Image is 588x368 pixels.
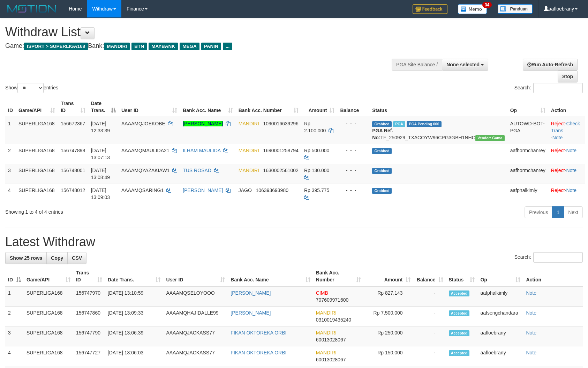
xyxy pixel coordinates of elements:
[5,97,16,117] th: ID
[449,330,470,336] span: Accepted
[5,25,385,39] h1: Withdraw List
[548,144,585,164] td: ·
[301,97,338,117] th: Amount: activate to sort column ascending
[551,121,565,126] a: Reject
[548,97,585,117] th: Action
[477,326,523,346] td: aafloebrany
[73,266,105,286] th: Trans ID: activate to sort column ascending
[51,255,63,261] span: Copy
[256,187,288,193] span: Copy 106393693980 to clipboard
[304,148,329,153] span: Rp 500.000
[5,3,58,14] img: MOTION_logo.png
[477,286,523,307] td: aafphalkimly
[340,167,367,174] div: - - -
[566,168,576,173] a: Note
[263,148,299,153] span: Copy 1690001258794 to clipboard
[551,121,580,133] a: Check Trans
[507,164,548,184] td: aafhormchanrey
[91,168,110,180] span: [DATE] 13:08:49
[523,266,583,286] th: Action
[16,117,58,144] td: SUPERLIGA168
[304,168,329,173] span: Rp 130.000
[477,307,523,326] td: aafsengchandara
[566,187,576,193] a: Note
[5,346,24,366] td: 4
[372,128,393,140] b: PGA Ref. No:
[17,83,44,93] select: Showentries
[413,266,446,286] th: Balance: activate to sort column ascending
[105,346,164,366] td: [DATE] 13:06:03
[413,4,447,14] img: Feedback.jpg
[526,290,536,296] a: Note
[239,168,259,173] span: MANDIRI
[73,346,105,366] td: 156747727
[121,121,165,126] span: AAAAMQJOEKOBE
[372,121,392,127] span: Grabbed
[231,290,271,296] a: [PERSON_NAME]
[67,252,86,264] a: CSV
[121,187,164,193] span: AAAAMQSARING1
[551,148,565,153] a: Reject
[223,43,232,50] span: ...
[407,121,442,127] span: PGA Pending
[392,59,442,71] div: PGA Site Balance /
[482,2,492,8] span: 34
[163,346,228,366] td: AAAAMQJACKASS77
[340,147,367,154] div: - - -
[477,266,523,286] th: Op: activate to sort column ascending
[514,252,583,263] label: Search:
[364,326,413,346] td: Rp 250,000
[372,148,392,154] span: Grabbed
[24,43,88,50] span: ISPORT > SUPERLIGA168
[61,168,85,173] span: 156748001
[548,184,585,204] td: ·
[340,120,367,127] div: - - -
[533,252,583,263] input: Search:
[413,346,446,366] td: -
[180,97,236,117] th: Bank Acc. Name: activate to sort column ascending
[91,148,110,160] span: [DATE] 13:07:13
[507,144,548,164] td: aafhormchanrey
[393,121,405,127] span: Marked by aafsengchandara
[442,59,488,71] button: None selected
[5,326,24,346] td: 3
[5,206,240,215] div: Showing 1 to 4 of 4 entries
[526,330,536,336] a: Note
[316,317,351,323] span: Copy 0310019435240 to clipboard
[364,266,413,286] th: Amount: activate to sort column ascending
[498,4,533,14] img: panduan.png
[61,121,85,126] span: 156672367
[119,97,180,117] th: User ID: activate to sort column ascending
[183,148,220,153] a: ILHAM MAULIDA
[131,43,147,50] span: BTN
[104,43,130,50] span: MANDIRI
[5,43,385,50] h4: Game: Bank:
[552,135,563,140] a: Note
[24,266,73,286] th: Game/API: activate to sort column ascending
[180,43,199,50] span: MEGA
[446,266,478,286] th: Status: activate to sort column ascending
[61,187,85,193] span: 156748012
[5,266,24,286] th: ID: activate to sort column descending
[5,307,24,326] td: 2
[121,148,169,153] span: AAAAMQMAULIDA21
[239,148,259,153] span: MANDIRI
[316,290,328,296] span: CIMB
[316,330,337,336] span: MANDIRI
[46,252,68,264] a: Copy
[73,307,105,326] td: 156747860
[548,164,585,184] td: ·
[24,326,73,346] td: SUPERLIGA168
[5,235,583,249] h1: Latest Withdraw
[105,266,164,286] th: Date Trans.: activate to sort column ascending
[372,188,392,194] span: Grabbed
[24,286,73,307] td: SUPERLIGA168
[446,62,480,67] span: None selected
[369,97,507,117] th: Status
[24,346,73,366] td: SUPERLIGA168
[16,144,58,164] td: SUPERLIGA168
[548,117,585,144] td: · ·
[507,117,548,144] td: AUTOWD-BOT-PGA
[231,310,271,316] a: [PERSON_NAME]
[163,266,228,286] th: User ID: activate to sort column ascending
